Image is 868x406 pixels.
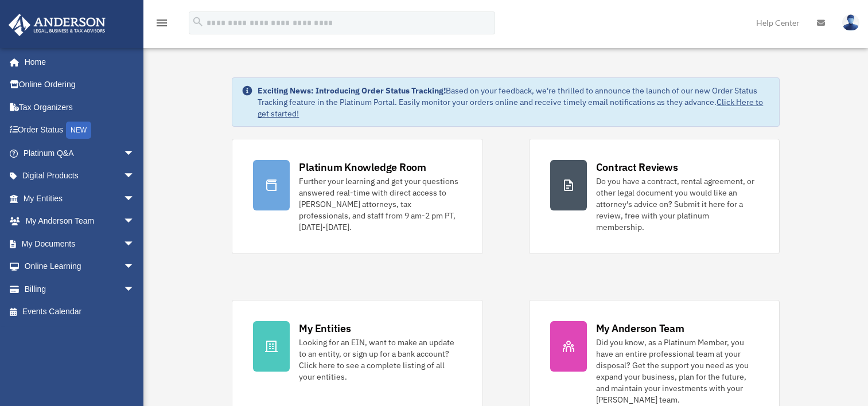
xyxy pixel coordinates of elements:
[123,278,146,301] span: arrow_drop_down
[123,255,146,279] span: arrow_drop_down
[66,122,91,139] div: NEW
[299,321,351,335] div: My Entities
[5,14,109,36] img: Anderson Advisors Platinum Portal
[8,210,152,233] a: My Anderson Teamarrow_drop_down
[596,321,684,335] div: My Anderson Team
[155,16,169,30] i: menu
[596,160,678,174] div: Contract Reviews
[155,20,169,30] a: menu
[8,187,152,210] a: My Entitiesarrow_drop_down
[596,175,758,233] div: Do you have a contract, rental agreement, or other legal document you would like an attorney's ad...
[8,255,152,278] a: Online Learningarrow_drop_down
[299,175,461,233] div: Further your learning and get your questions answered real-time with direct access to [PERSON_NAM...
[123,142,146,165] span: arrow_drop_down
[192,15,204,28] i: search
[8,232,152,255] a: My Documentsarrow_drop_down
[123,187,146,210] span: arrow_drop_down
[8,142,152,165] a: Platinum Q&Aarrow_drop_down
[299,337,461,382] div: Looking for an EIN, want to make an update to an entity, or sign up for a bank account? Click her...
[258,97,763,119] a: Click Here to get started!
[258,85,769,119] div: Based on your feedback, we're thrilled to announce the launch of our new Order Status Tracking fe...
[596,337,758,405] div: Did you know, as a Platinum Member, you have an entire professional team at your disposal? Get th...
[123,232,146,256] span: arrow_drop_down
[8,50,146,73] a: Home
[232,139,482,254] a: Platinum Knowledge Room Further your learning and get your questions answered real-time with dire...
[8,300,152,323] a: Events Calendar
[123,165,146,188] span: arrow_drop_down
[299,160,426,174] div: Platinum Knowledge Room
[8,165,152,188] a: Digital Productsarrow_drop_down
[8,119,152,142] a: Order StatusNEW
[842,14,859,31] img: User Pic
[8,278,152,300] a: Billingarrow_drop_down
[8,96,152,119] a: Tax Organizers
[529,139,780,254] a: Contract Reviews Do you have a contract, rental agreement, or other legal document you would like...
[123,210,146,233] span: arrow_drop_down
[258,85,446,96] strong: Exciting News: Introducing Order Status Tracking!
[8,73,152,96] a: Online Ordering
